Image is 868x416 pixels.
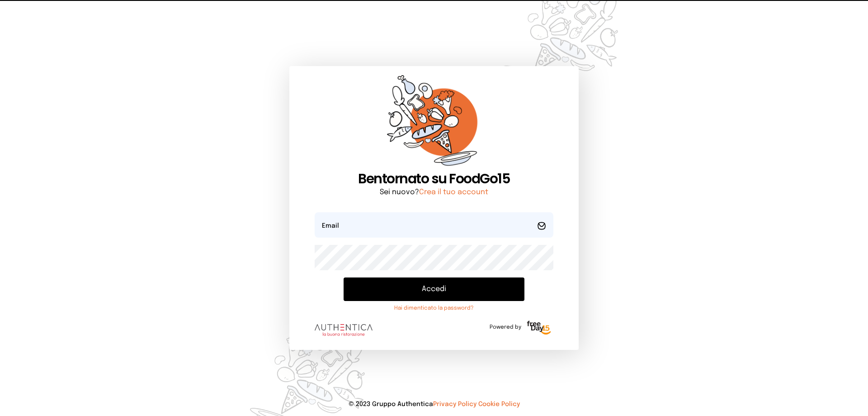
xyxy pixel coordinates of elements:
a: Privacy Policy [433,401,476,407]
button: Accedi [344,277,524,301]
p: Sei nuovo? [315,187,553,198]
img: logo-freeday.3e08031.png [525,319,553,337]
span: Powered by [490,324,521,331]
a: Crea il tuo account [419,188,488,196]
h1: Bentornato su FoodGo15 [315,171,553,187]
img: sticker-orange.65babaf.png [387,75,481,171]
img: logo.8f33a47.png [315,324,373,336]
a: Hai dimenticato la password? [344,305,524,312]
p: © 2023 Gruppo Authentica [14,400,854,409]
a: Cookie Policy [478,401,520,407]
